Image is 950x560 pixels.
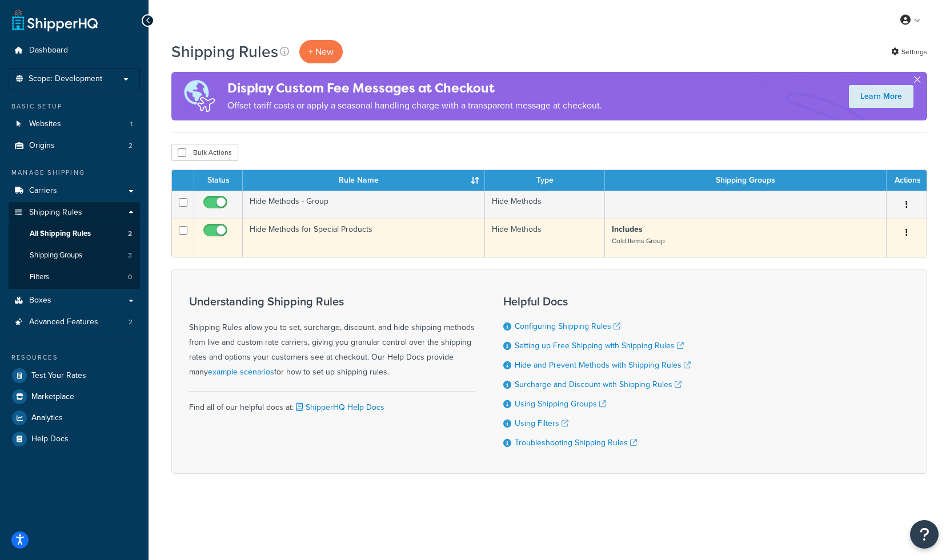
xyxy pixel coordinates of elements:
span: Test Your Rates [31,371,86,381]
a: Shipping Groups 3 [9,245,140,266]
td: Hide Methods [485,219,605,257]
a: Boxes [9,290,140,311]
span: Carriers [29,186,57,196]
div: Manage Shipping [9,168,140,178]
a: ShipperHQ Home [12,9,98,31]
li: Websites [9,114,140,135]
span: 2 [128,229,132,239]
a: Using Filters [515,417,568,429]
li: Shipping Rules [9,202,140,289]
span: 2 [129,141,133,151]
h4: Display Custom Fee Messages at Checkout [227,79,602,98]
span: Websites [29,119,61,129]
a: Test Your Rates [9,365,140,386]
a: Origins 2 [9,135,140,156]
span: Boxes [29,296,51,305]
li: Filters [9,267,140,288]
th: Type [485,170,605,191]
th: Actions [887,170,927,191]
span: All Shipping Rules [30,229,91,239]
li: Shipping Groups [9,245,140,266]
span: Help Docs [31,434,69,444]
span: 0 [128,272,132,282]
a: Surcharge and Discount with Shipping Rules [515,378,682,390]
a: example scenarios [208,366,274,378]
div: Shipping Rules allow you to set, surcharge, discount, and hide shipping methods from live and cus... [189,295,475,380]
small: Cold Items Group [612,236,665,246]
li: All Shipping Rules [9,223,140,244]
p: + New [299,40,343,63]
a: Troubleshooting Shipping Rules [515,437,637,449]
span: Dashboard [29,46,68,55]
button: Open Resource Center [910,520,939,549]
a: ShipperHQ Help Docs [294,401,384,413]
h3: Helpful Docs [503,295,691,308]
h1: Shipping Rules [171,41,278,63]
a: Carriers [9,180,140,202]
a: All Shipping Rules 2 [9,223,140,244]
a: Help Docs [9,429,140,449]
a: Websites 1 [9,114,140,135]
span: Origins [29,141,55,151]
span: Marketplace [31,392,74,402]
span: Shipping Rules [29,208,82,217]
a: Settings [891,44,927,60]
div: Basic Setup [9,102,140,111]
div: Resources [9,353,140,362]
span: Filters [30,272,49,282]
a: Dashboard [9,40,140,61]
td: Hide Methods for Special Products [243,219,485,257]
h3: Understanding Shipping Rules [189,295,475,308]
a: Advanced Features 2 [9,312,140,333]
p: Offset tariff costs or apply a seasonal handling charge with a transparent message at checkout. [227,98,602,114]
span: Shipping Groups [30,251,82,260]
a: Shipping Rules [9,202,140,223]
th: Status [194,170,243,191]
span: 1 [130,119,133,129]
th: Rule Name : activate to sort column ascending [243,170,485,191]
div: Find all of our helpful docs at: [189,391,475,415]
td: Hide Methods - Group [243,191,485,219]
button: Bulk Actions [171,144,238,161]
li: Advanced Features [9,312,140,333]
li: Origins [9,135,140,156]
span: 2 [129,317,133,327]
a: Setting up Free Shipping with Shipping Rules [515,340,684,352]
a: Hide and Prevent Methods with Shipping Rules [515,359,691,371]
a: Marketplace [9,386,140,407]
a: Using Shipping Groups [515,398,606,410]
span: 3 [128,251,132,260]
a: Configuring Shipping Rules [515,320,620,332]
th: Shipping Groups [605,170,887,191]
span: Scope: Development [29,74,102,84]
span: Analytics [31,413,63,423]
img: duties-banner-06bc72dcb5fe05cb3f9472aba00be2ae8eb53ab6f0d8bb03d382ba314ac3c341.png [171,72,227,120]
span: Advanced Features [29,317,98,327]
td: Hide Methods [485,191,605,219]
a: Filters 0 [9,267,140,288]
a: Learn More [849,85,913,108]
strong: Includes [612,223,643,235]
a: Analytics [9,408,140,428]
